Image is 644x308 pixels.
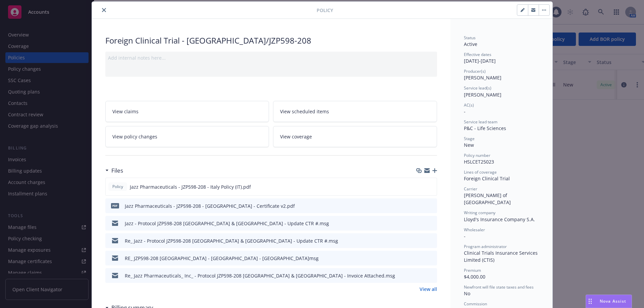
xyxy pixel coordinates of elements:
span: Service lead(s) [464,85,491,91]
h3: Files [111,166,123,175]
span: Service lead team [464,119,497,125]
button: preview file [428,220,434,227]
span: View coverage [280,133,312,140]
div: Jazz Pharmaceuticals - JZP598-208 - [GEOGRAPHIC_DATA] - Certificate v2.pdf [125,202,295,209]
span: View claims [112,108,139,115]
span: Nova Assist [600,298,626,304]
span: Foreign Clinical Trial [464,175,510,182]
div: Add internal notes here... [108,54,434,61]
button: Nova Assist [586,295,632,308]
span: $4,000.00 [464,273,485,280]
span: [PERSON_NAME] [464,74,501,81]
span: Jazz Pharmaceuticals - JZP598-208 - Italy Policy (IT).pdf [130,183,251,190]
span: Policy number [464,152,490,158]
span: Premium [464,267,481,273]
button: close [100,6,108,14]
button: download file [418,272,423,279]
div: RE_ JZP598-208 [GEOGRAPHIC_DATA] - [GEOGRAPHIC_DATA] - [GEOGRAPHIC_DATA]msg [125,255,319,262]
div: Foreign Clinical Trial - [GEOGRAPHIC_DATA]/JZP598-208 [105,35,437,46]
div: Files [105,166,123,175]
span: [PERSON_NAME] of [GEOGRAPHIC_DATA] [464,192,511,205]
span: Clinical Trials Insurance Services Limited (CTIS) [464,250,539,263]
button: preview file [428,183,434,190]
a: View all [420,286,437,293]
span: HSLCET25023 [464,159,494,165]
button: preview file [428,202,434,209]
a: View policy changes [105,126,269,147]
button: preview file [428,255,434,262]
div: [DATE] - [DATE] [464,52,539,64]
button: download file [418,237,423,244]
span: - [464,233,466,239]
span: Active [464,41,477,47]
a: View claims [105,101,269,122]
span: Producer(s) [464,68,486,74]
button: download file [417,183,423,190]
span: No [464,290,470,297]
span: View policy changes [112,133,157,140]
span: Writing company [464,210,495,215]
span: pdf [111,203,119,208]
span: Newfront will file state taxes and fees [464,284,534,290]
span: Carrier [464,186,477,192]
button: preview file [428,237,434,244]
span: Policy [111,184,124,190]
button: download file [418,202,423,209]
button: download file [418,255,423,262]
span: View scheduled items [280,108,329,115]
span: - [464,108,466,115]
span: Stage [464,136,475,141]
button: preview file [428,272,434,279]
div: Jazz - Protocol JZP598-208 [GEOGRAPHIC_DATA] & [GEOGRAPHIC_DATA] - Update CTR #.msg [125,220,329,227]
span: [PERSON_NAME] [464,91,501,98]
span: Wholesaler [464,227,485,233]
div: Re_ Jazz Pharmaceuticals_ Inc_ - Protocol JZP598-208 [GEOGRAPHIC_DATA] & [GEOGRAPHIC_DATA] - Invo... [125,272,395,279]
span: New [464,142,474,148]
span: Commission [464,301,487,307]
span: Effective dates [464,52,491,57]
span: Program administrator [464,244,507,249]
span: AC(s) [464,102,474,108]
span: Status [464,35,476,41]
button: download file [418,220,423,227]
span: Lines of coverage [464,169,497,175]
div: Re_ Jazz - Protocol JZP598-208 [GEOGRAPHIC_DATA] & [GEOGRAPHIC_DATA] - Update CTR #.msg [125,237,338,244]
span: P&C - Life Sciences [464,125,506,131]
a: View scheduled items [273,101,437,122]
span: Policy [317,7,333,14]
div: Drag to move [586,295,594,308]
span: Lloyd's Insurance Company S.A. [464,216,535,223]
a: View coverage [273,126,437,147]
